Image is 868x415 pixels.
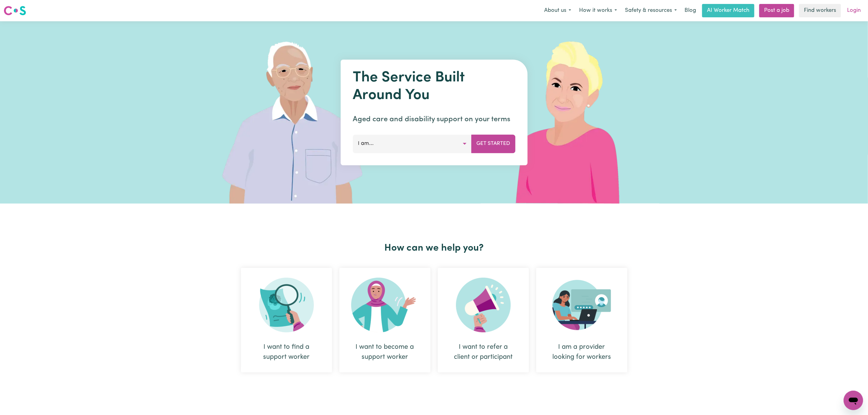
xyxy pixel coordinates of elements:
[552,278,611,332] img: Provider
[471,135,515,153] button: Get Started
[799,4,841,17] a: Find workers
[353,69,515,104] h1: The Service Built Around You
[4,5,26,16] img: Careseekers logo
[256,342,317,362] div: I want to find a support worker
[237,242,631,254] h2: How can we help you?
[4,4,26,18] a: Careseekers logo
[241,268,332,372] div: I want to find a support worker
[702,4,754,17] a: AI Worker Match
[621,4,681,17] button: Safety & resources
[843,4,864,17] a: Login
[353,114,515,125] p: Aged care and disability support on your terms
[681,4,700,17] a: Blog
[452,342,514,362] div: I want to refer a client or participant
[354,342,416,362] div: I want to become a support worker
[353,135,472,153] button: I am...
[259,278,314,332] img: Search
[759,4,794,17] a: Post a job
[551,342,613,362] div: I am a provider looking for workers
[339,268,431,372] div: I want to become a support worker
[575,4,621,17] button: How it works
[438,268,529,372] div: I want to refer a client or participant
[536,268,627,372] div: I am a provider looking for workers
[844,391,863,410] iframe: Button to launch messaging window, conversation in progress
[351,278,419,332] img: Become Worker
[540,4,575,17] button: About us
[456,278,511,332] img: Refer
